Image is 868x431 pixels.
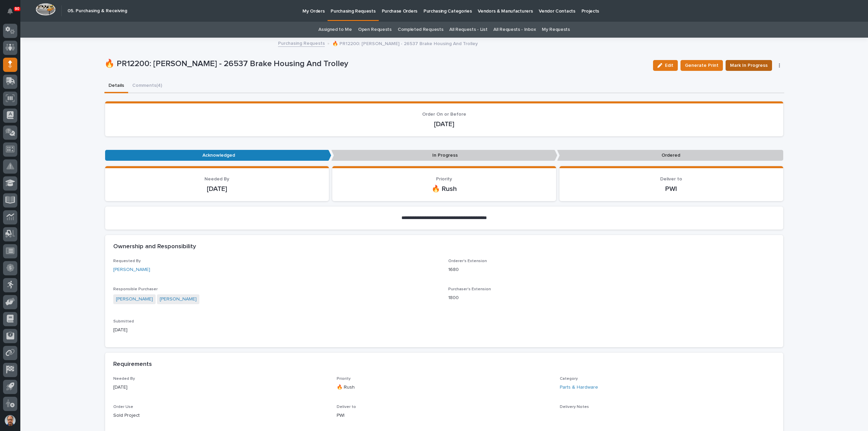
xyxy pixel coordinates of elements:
[542,22,570,38] a: My Requests
[448,259,487,263] span: Orderer's Extension
[113,384,329,391] p: [DATE]
[113,287,158,291] span: Responsible Purchaser
[36,3,56,16] img: Workspace Logo
[560,377,578,381] span: Category
[3,413,17,428] button: users-avatar
[448,294,775,301] p: 1800
[113,266,150,273] a: [PERSON_NAME]
[105,150,331,161] p: Acknowledged
[730,61,768,70] span: Mark In Progress
[318,22,352,38] a: Assigned to Me
[113,327,440,334] p: [DATE]
[113,259,141,263] span: Requested By
[104,79,128,93] button: Details
[160,296,197,303] a: [PERSON_NAME]
[8,8,17,19] div: Notifications90
[665,62,673,68] span: Edit
[337,405,356,409] span: Deliver to
[204,177,229,181] span: Needed By
[680,60,723,71] button: Generate Print
[560,405,589,409] span: Delivery Notes
[660,177,682,181] span: Deliver to
[340,185,548,193] p: 🔥 Rush
[278,39,325,47] a: Purchasing Requests
[726,60,772,71] button: Mark In Progress
[113,361,152,368] h2: Requirements
[337,384,552,391] p: 🔥 Rush
[358,22,392,38] a: Open Requests
[113,377,135,381] span: Needed By
[422,112,466,117] span: Order On or Before
[113,405,133,409] span: Order Use
[653,60,678,71] button: Edit
[398,22,443,38] a: Completed Requests
[337,412,552,419] p: PWI
[113,243,196,251] h2: Ownership and Responsibility
[493,22,536,38] a: All Requests - Inbox
[560,384,598,391] a: Parts & Hardware
[104,59,648,69] p: 🔥 PR12200: [PERSON_NAME] - 26537 Brake Housing And Trolley
[337,377,351,381] span: Priority
[568,185,775,193] p: PWI
[332,39,478,47] p: 🔥 PR12200: [PERSON_NAME] - 26537 Brake Housing And Trolley
[557,150,783,161] p: Ordered
[116,296,153,303] a: [PERSON_NAME]
[67,8,127,14] h2: 05. Purchasing & Receiving
[113,319,134,324] span: Submitted
[3,4,17,18] button: Notifications
[449,22,487,38] a: All Requests - List
[15,6,19,11] p: 90
[685,61,718,70] span: Generate Print
[436,177,452,181] span: Priority
[113,412,329,419] p: Sold Project
[331,150,557,161] p: In Progress
[128,79,166,93] button: Comments (4)
[113,120,775,128] p: [DATE]
[113,185,321,193] p: [DATE]
[448,266,775,273] p: 1680
[448,287,491,291] span: Purchaser's Extension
